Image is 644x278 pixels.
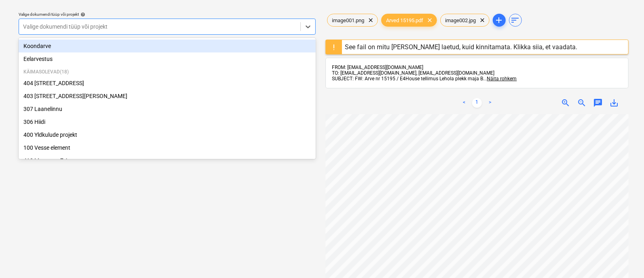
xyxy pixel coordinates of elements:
span: clear [478,15,488,25]
div: Koondarve [19,40,316,52]
span: ... [484,76,517,82]
p: Käimasolevad ( 18 ) [23,69,311,75]
span: zoom_out [577,98,587,108]
div: 404 [STREET_ADDRESS] [19,77,316,90]
span: image002.jpg [441,17,481,23]
a: Previous page [459,98,469,108]
div: 410 Metsa tee 7 Arvo [19,154,316,167]
span: clear [425,15,435,25]
span: clear [366,15,376,25]
div: Eelarvestus [19,52,316,65]
div: image002.jpg [440,14,490,27]
a: Next page [485,98,495,108]
span: help [79,12,85,17]
div: Arved 15195.pdf [381,14,437,27]
span: add [494,15,504,25]
div: Vestlusvidin [604,239,644,278]
span: Näita rohkem [487,76,517,82]
a: Page 1 is your current page [472,98,482,108]
span: TO: [EMAIL_ADDRESS][DOMAIN_NAME], [EMAIL_ADDRESS][DOMAIN_NAME] [332,70,495,76]
div: 307 Laanelinnu [19,102,316,115]
iframe: Chat Widget [604,239,644,278]
div: 100 Vesse element [19,141,316,154]
div: 404 Kalda tee 15 [19,77,316,90]
div: 400 Yldkulude projekt [19,128,316,141]
div: 403 [STREET_ADDRESS][PERSON_NAME] [19,90,316,102]
div: Valige dokumendi tüüp või projekt [19,12,316,17]
span: SUBJECT: FW: Arve nr 15195 / E4House tellimus Lehola plekk maja B [332,76,484,82]
span: image001.png [327,17,370,23]
span: chat [593,98,603,108]
span: sort [511,15,520,25]
div: image001.png [327,14,378,27]
div: 306 Hiidi [19,115,316,128]
span: zoom_in [561,98,570,108]
span: Arved 15195.pdf [382,17,429,23]
div: See fail on mitu [PERSON_NAME] laetud, kuid kinnitamata. Klikka siia, et vaadata. [345,43,578,51]
div: 403 Kalda tee 17, Raoul [19,90,316,102]
span: FROM: [EMAIL_ADDRESS][DOMAIN_NAME] [332,65,424,70]
span: save_alt [609,98,619,108]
